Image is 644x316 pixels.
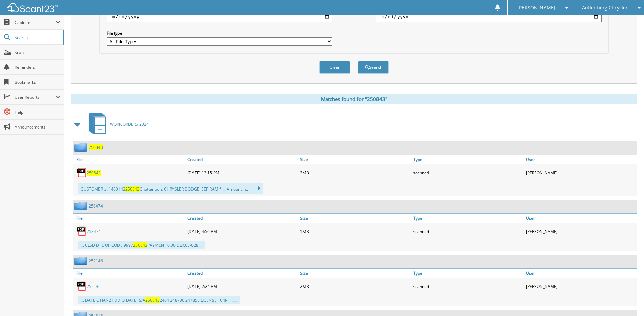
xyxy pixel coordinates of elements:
[411,214,524,223] a: Type
[298,214,411,223] a: Size
[298,166,411,179] div: 2MB
[89,258,103,264] a: 252146
[74,202,89,210] img: folder2.png
[298,224,411,238] div: 1MB
[73,214,186,223] a: File
[411,279,524,293] div: scanned
[78,241,205,249] div: ... CLSD DTE OP CODE 9997 PAYMENT 0.00 DLR:68-628 ...
[186,279,298,293] div: [DATE] 2:24 PM
[610,283,644,316] iframe: Chat Widget
[186,155,298,164] a: Created
[186,269,298,278] a: Created
[411,155,524,164] a: Type
[186,224,298,238] div: [DATE] 4:56 PM
[76,226,87,236] img: PDF.png
[376,11,602,22] input: end
[110,121,149,127] span: WORK ORDERS 2024
[74,143,89,152] img: folder2.png
[524,166,637,179] div: [PERSON_NAME]
[582,6,628,10] span: Auffenberg Chrysler
[15,79,60,85] span: Bookmarks
[524,224,637,238] div: [PERSON_NAME]
[73,155,186,164] a: File
[298,269,411,278] a: Size
[87,283,101,289] a: 252146
[298,279,411,293] div: 2MB
[411,269,524,278] a: Type
[186,166,298,179] div: [DATE] 12:15 PM
[319,61,350,74] button: Clear
[87,170,101,176] a: 250843
[15,35,59,40] span: Search
[78,183,263,194] div: CUSTOMER #: 1460143 Chuttenbors CHRYSLER DODGE JEEP RAM * ... Amount: h...
[76,167,87,178] img: PDF.png
[15,124,60,130] span: Announcements
[358,61,389,74] button: Search
[7,3,58,12] img: scan123-logo-white.svg
[85,111,149,138] a: WORK ORDERS 2024
[524,269,637,278] a: User
[411,166,524,179] div: scanned
[78,296,240,304] div: ... DATE Q1JAN21 DD O[DATE] S/A 2464 248700 247858 LICENSE 1C4RJF ......
[186,214,298,223] a: Created
[298,155,411,164] a: Size
[15,109,60,115] span: Help
[125,186,140,192] span: 250843
[15,20,56,25] span: Cabinets
[74,257,89,265] img: folder2.png
[524,214,637,223] a: User
[89,144,103,150] a: 250843
[15,50,60,55] span: Scan
[517,6,555,10] span: [PERSON_NAME]
[15,64,60,70] span: Reminders
[87,229,101,234] a: 258474
[133,242,147,248] span: 250843
[524,279,637,293] div: [PERSON_NAME]
[411,224,524,238] div: scanned
[524,155,637,164] a: User
[15,94,56,100] span: User Reports
[73,269,186,278] a: File
[145,297,160,303] span: 250843
[71,94,637,104] div: Matches found for "250843"
[107,30,332,36] label: File type
[107,11,332,22] input: start
[89,203,103,209] a: 258474
[76,281,87,291] img: PDF.png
